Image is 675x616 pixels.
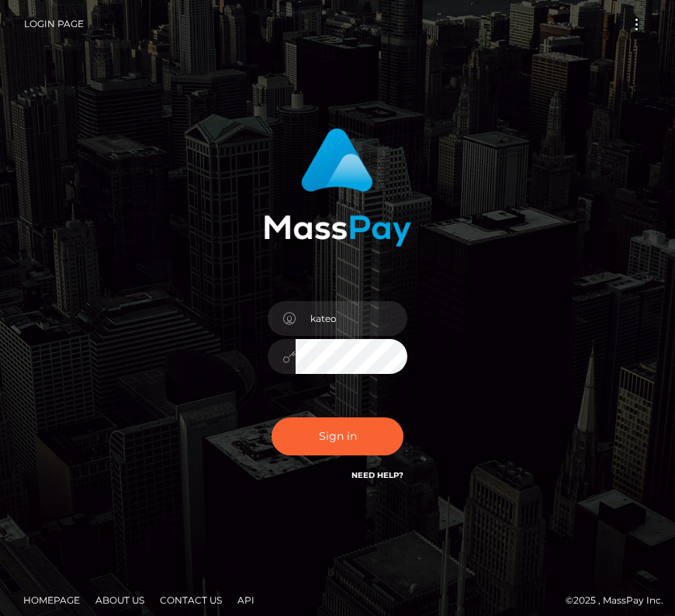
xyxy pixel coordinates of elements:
[264,128,411,247] img: MassPay Login
[622,14,651,35] button: Toggle navigation
[17,588,86,612] a: Homepage
[12,592,663,609] div: © 2025 , MassPay Inc.
[154,588,228,612] a: Contact Us
[272,417,403,455] button: Sign in
[231,588,261,612] a: API
[296,301,407,336] input: Username...
[24,8,84,40] a: Login Page
[351,470,403,480] a: Need Help?
[89,588,151,612] a: About Us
